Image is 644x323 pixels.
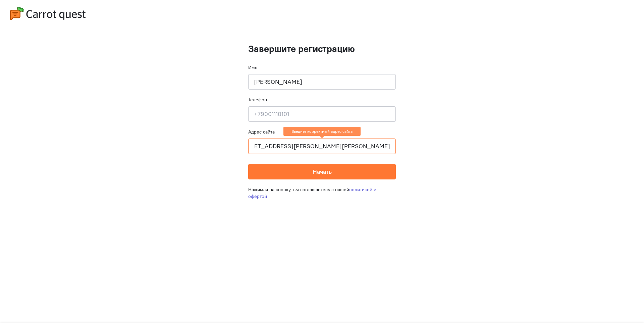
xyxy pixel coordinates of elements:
[248,128,275,135] label: Адрес сайта
[248,164,396,179] button: Начать
[141,7,461,19] div: Мы используем cookies для улучшения работы сайта, анализа трафика и персонализации. Используя сай...
[10,7,86,20] img: carrot-quest-logo.svg
[248,74,396,90] input: Ваше имя
[248,64,257,71] label: Имя
[248,96,267,103] label: Телефон
[248,179,396,206] div: Нажимая на кнопку, вы соглашаетесь с нашей
[436,13,448,18] a: здесь
[283,127,361,136] ng-message: Введите корректный адрес сайта
[248,106,396,122] input: +79001110101
[469,6,502,20] button: Я согласен
[474,10,496,16] span: Я согласен
[248,186,376,199] a: политикой и офертой
[248,139,396,154] input: www.mywebsite.com
[248,44,396,54] h1: Завершите регистрацию
[313,168,332,175] span: Начать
